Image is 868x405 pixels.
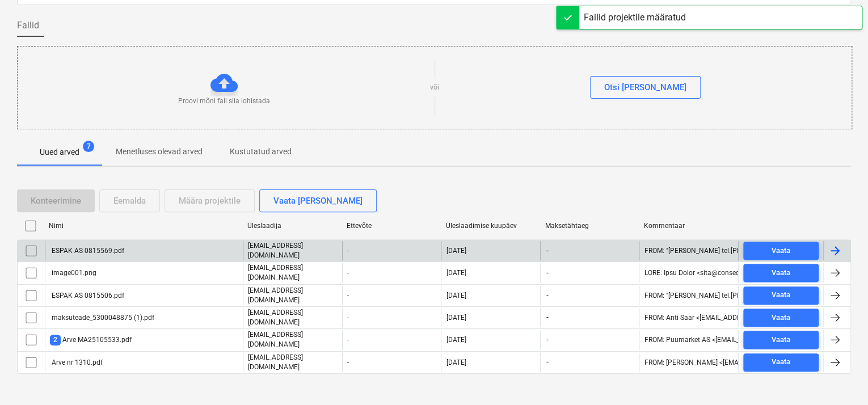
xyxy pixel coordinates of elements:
[604,80,686,95] div: Otsi [PERSON_NAME]
[545,313,550,322] span: -
[342,353,441,372] div: -
[83,141,94,152] span: 7
[772,311,790,324] div: Vaata
[248,330,338,349] p: [EMAIL_ADDRESS][DOMAIN_NAME]
[50,335,132,345] div: Arve MA25105533.pdf
[772,289,790,302] div: Vaata
[230,146,292,158] p: Kustutatud arved
[342,308,441,327] div: -
[743,242,819,260] button: Vaata
[50,247,124,255] div: ESPAK AS 0815569.pdf
[545,335,550,345] span: -
[342,241,441,260] div: -
[50,292,124,299] div: ESPAK AS 0815506.pdf
[342,330,441,349] div: -
[248,263,338,282] p: [EMAIL_ADDRESS][DOMAIN_NAME]
[446,247,466,255] div: [DATE]
[50,335,61,345] span: 2
[248,241,338,260] p: [EMAIL_ADDRESS][DOMAIN_NAME]
[772,334,790,347] div: Vaata
[644,222,734,230] div: Kommentaar
[743,286,819,305] button: Vaata
[445,222,536,230] div: Üleslaadimise kuupäev
[248,308,338,327] p: [EMAIL_ADDRESS][DOMAIN_NAME]
[342,263,441,282] div: -
[743,331,819,349] button: Vaata
[446,336,466,344] div: [DATE]
[446,314,466,322] div: [DATE]
[545,246,550,256] span: -
[178,96,270,106] p: Proovi mõni fail siia lohistada
[248,353,338,372] p: [EMAIL_ADDRESS][DOMAIN_NAME]
[772,267,790,280] div: Vaata
[772,356,790,369] div: Vaata
[590,76,701,99] button: Otsi [PERSON_NAME]
[811,351,868,405] iframe: Chat Widget
[545,222,635,230] div: Maksetähtaeg
[446,269,466,277] div: [DATE]
[446,358,466,366] div: [DATE]
[545,268,550,278] span: -
[772,244,790,258] div: Vaata
[116,146,203,158] p: Menetluses olevad arved
[342,286,441,305] div: -
[743,309,819,327] button: Vaata
[259,189,377,212] button: Vaata [PERSON_NAME]
[17,19,39,32] span: Failid
[743,353,819,372] button: Vaata
[446,292,466,299] div: [DATE]
[50,269,96,277] div: image001.png
[743,264,819,282] button: Vaata
[40,146,79,158] p: Uued arved
[17,46,852,129] div: Proovi mõni fail siia lohistadavõiOtsi [PERSON_NAME]
[248,286,338,305] p: [EMAIL_ADDRESS][DOMAIN_NAME]
[50,358,103,366] div: Arve nr 1310.pdf
[347,222,437,230] div: Ettevõte
[273,193,363,208] div: Vaata [PERSON_NAME]
[584,11,686,24] div: Failid projektile määratud
[545,290,550,300] span: -
[247,222,338,230] div: Üleslaadija
[545,357,550,367] span: -
[430,83,439,92] p: või
[49,222,238,230] div: Nimi
[50,314,154,322] div: maksuteade_5300048875 (1).pdf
